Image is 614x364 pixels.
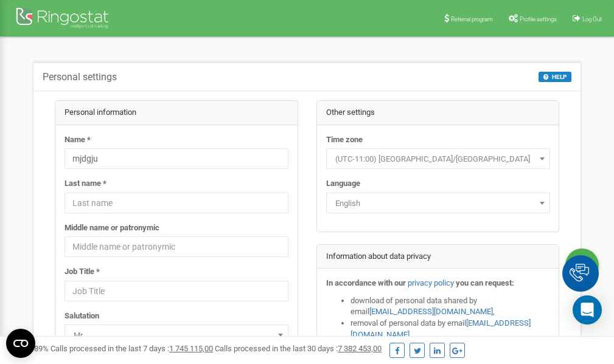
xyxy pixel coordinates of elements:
u: 1 745 115,00 [169,344,213,353]
span: Profile settings [520,16,557,22]
label: Time zone [326,134,363,146]
label: Salutation [65,311,99,322]
u: 7 382 453,00 [338,344,382,353]
label: Name * [65,134,91,146]
input: Middle name or patronymic [65,236,288,257]
strong: In accordance with our [326,278,406,287]
label: Last name * [65,178,106,190]
h5: Personal settings [43,72,117,83]
span: Referral program [451,16,493,22]
span: (UTC-11:00) Pacific/Midway [330,151,546,168]
div: Other settings [317,101,559,125]
span: (UTC-11:00) Pacific/Midway [326,148,550,169]
li: removal of personal data by email , [351,318,550,340]
input: Job Title [65,281,288,301]
input: Last name [65,193,288,213]
div: Information about data privacy [317,245,559,269]
label: Language [326,178,360,190]
span: English [330,195,546,212]
strong: you can request: [456,278,514,287]
input: Name [65,148,288,169]
span: Calls processed in the last 7 days : [51,344,213,353]
span: Mr. [65,325,288,345]
div: Personal information [55,101,298,125]
span: Mr. [69,327,284,344]
li: download of personal data shared by email , [351,295,550,318]
label: Job Title * [65,266,100,278]
button: HELP [539,72,571,82]
div: Open Intercom Messenger [573,295,602,325]
a: privacy policy [408,278,454,287]
a: [EMAIL_ADDRESS][DOMAIN_NAME] [369,307,493,316]
label: Middle name or patronymic [65,222,159,234]
span: English [326,193,550,213]
button: Open CMP widget [6,329,35,358]
span: Calls processed in the last 30 days : [215,344,382,353]
span: Log Out [582,16,602,22]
